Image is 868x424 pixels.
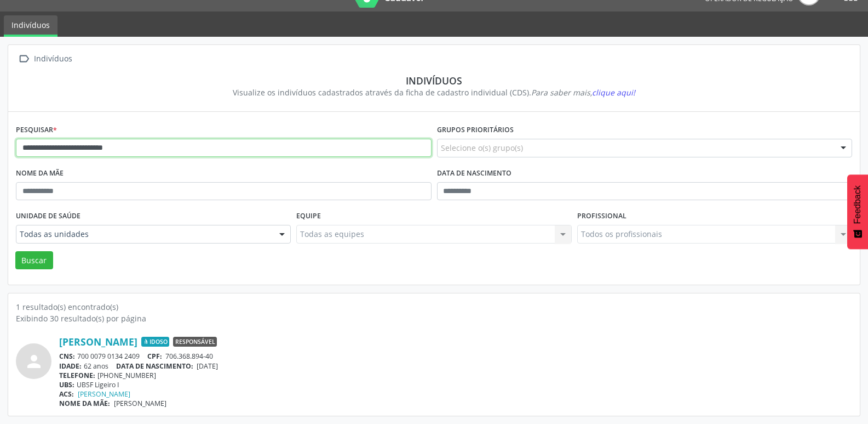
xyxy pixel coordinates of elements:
[441,142,523,154] span: Selecione o(s) grupo(s)
[16,165,64,182] label: Nome da mãe
[114,399,166,408] span: [PERSON_NAME]
[24,352,44,371] i: person
[847,174,868,249] button: Feedback - Mostrar pesquisa
[24,87,844,98] div: Visualize os indivíduos cadastrados através da ficha de cadastro individual (CDS).
[59,389,74,399] span: ACS:
[59,361,852,371] div: 62 anos
[437,122,514,139] label: Grupos prioritários
[165,352,213,361] span: 706.368.894-40
[59,361,82,371] span: IDADE:
[16,51,74,67] a:  Indivíduos
[116,361,193,371] span: DATA DE NASCIMENTO:
[59,399,110,408] span: NOME DA MÃE:
[4,15,58,37] a: Indivíduos
[59,352,852,361] div: 700 0079 0134 2409
[32,51,74,67] div: Indivíduos
[173,337,217,347] span: Responsável
[16,122,57,139] label: Pesquisar
[16,51,32,67] i: 
[78,389,130,399] a: [PERSON_NAME]
[437,165,511,182] label: Data de nascimento
[296,208,321,225] label: Equipe
[531,87,635,98] i: Para saber mais,
[59,371,852,380] div: [PHONE_NUMBER]
[577,208,626,225] label: Profissional
[59,352,75,361] span: CNS:
[853,185,863,224] span: Feedback
[24,75,844,87] div: Indivíduos
[16,208,81,225] label: Unidade de saúde
[59,380,74,389] span: UBS:
[141,337,169,347] span: Idoso
[16,313,852,324] div: Exibindo 30 resultado(s) por página
[15,251,53,270] button: Buscar
[59,371,95,380] span: TELEFONE:
[59,380,852,389] div: UBSF Ligeiro I
[592,87,635,98] span: clique aqui!
[147,352,162,361] span: CPF:
[16,301,852,313] div: 1 resultado(s) encontrado(s)
[197,361,218,371] span: [DATE]
[20,229,268,240] span: Todas as unidades
[59,336,137,348] a: [PERSON_NAME]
